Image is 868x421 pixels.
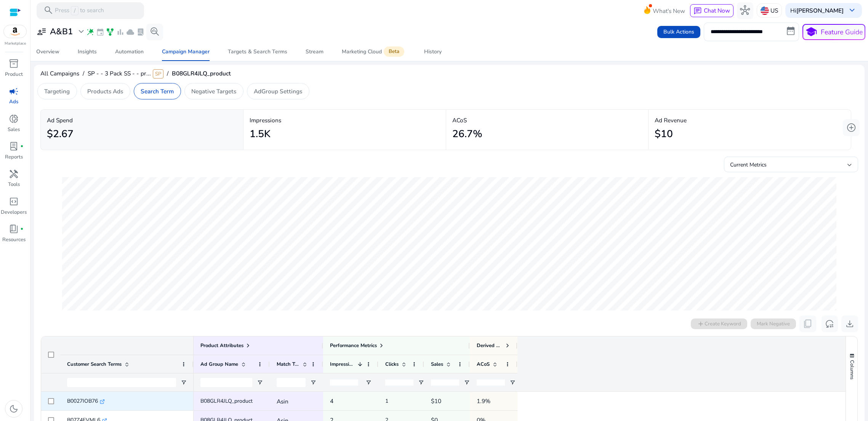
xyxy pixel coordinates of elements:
span: donut_small [9,114,19,124]
span: wand_stars [86,28,94,36]
input: Customer Search Terms Filter Input [67,378,176,387]
button: reset_settings [822,315,838,332]
span: Sales [431,361,443,368]
p: Negative Targets [191,87,236,96]
img: amazon.svg [4,25,27,38]
input: Match Type Filter Input [277,378,306,387]
span: chat [693,7,702,15]
span: Derived Metrics [477,342,503,349]
p: Developers [1,209,27,216]
p: Resources [2,236,26,244]
span: book_4 [9,224,19,234]
div: Insights [78,49,97,54]
div: Automation [115,49,144,54]
span: ACoS [477,361,490,368]
div: B0027IOB76 [67,391,187,411]
input: Ad Group Name Filter Input [200,378,252,387]
span: Clicks [385,361,399,368]
div: History [424,49,442,54]
p: Hi [790,8,844,13]
div: Campaign Manager [162,49,210,54]
button: Open Filter Menu [509,379,516,386]
span: Product Attributes [200,342,243,349]
p: ACoS [452,116,642,125]
span: SP [153,69,163,78]
p: Products Ads [87,87,123,96]
p: US [770,4,778,17]
span: Bulk Actions [663,28,694,36]
button: Open Filter Menu [464,379,470,386]
span: campaign [9,86,19,96]
button: Open Filter Menu [418,379,424,386]
span: school [805,26,817,38]
span: event [96,28,104,36]
span: / [71,6,78,15]
span: Columns [849,360,855,379]
p: Asin [277,394,316,409]
span: Beta [384,46,404,57]
span: fiber_manual_record [20,227,24,231]
span: download [845,319,855,329]
p: Ad Spend [47,116,237,125]
span: handyman [9,169,19,179]
span: What's New [653,4,685,18]
span: search [43,5,53,15]
h3: A&B1 [50,27,73,37]
span: family_history [106,28,114,36]
p: $10 [431,393,463,409]
h2: $2.67 [47,128,74,140]
span: All Campaigns [40,69,79,77]
span: Chat Now [704,6,730,14]
div: Marketing Cloud [342,48,406,55]
p: AdGroup Settings [254,87,302,96]
span: B08GLR4JLQ_product [200,397,253,405]
button: search_insights [146,24,163,40]
span: cloud [126,28,135,36]
p: 4 [330,393,372,409]
h2: 1.5K [250,128,271,140]
span: / [163,69,172,77]
button: Open Filter Menu [310,379,316,386]
button: Open Filter Menu [365,379,372,386]
span: keyboard_arrow_down [847,5,857,15]
p: Marketplace [5,41,26,46]
span: Impressions [330,361,355,368]
span: fiber_manual_record [20,145,24,148]
p: Product [5,71,23,78]
span: Performance Metrics [330,342,377,349]
span: inventory_2 [9,59,19,69]
button: Open Filter Menu [257,379,263,386]
p: Feature Guide [821,27,863,37]
span: dark_mode [9,404,19,414]
h2: 26.7% [452,128,482,140]
p: Ad Revenue [655,116,845,125]
span: Match Type [277,361,299,368]
span: search_insights [150,27,160,37]
p: Search Term [141,87,174,96]
div: Stream [306,49,323,54]
p: Reports [5,154,23,161]
span: reset_settings [825,319,834,329]
p: 1.9% [477,393,511,409]
b: [PERSON_NAME] [796,6,844,14]
span: lab_profile [136,28,145,36]
h2: $10 [655,128,673,140]
button: schoolFeature Guide [802,24,865,40]
div: Targets & Search Terms [228,49,287,54]
span: / [79,69,88,77]
span: Customer Search Terms [67,361,122,368]
p: Targeting [44,87,70,96]
div: Overview [36,49,59,54]
span: bar_chart [116,28,125,36]
span: 1 [385,397,388,405]
button: Open Filter Menu [181,379,187,386]
span: Ad Group Name [200,361,238,368]
p: Tools [8,181,20,189]
img: us.svg [761,6,769,15]
span: code_blocks [9,197,19,206]
p: Sales [8,126,20,134]
p: Impressions [250,116,440,125]
span: hub [740,5,750,15]
span: user_attributes [37,27,46,37]
button: hub [737,2,754,19]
